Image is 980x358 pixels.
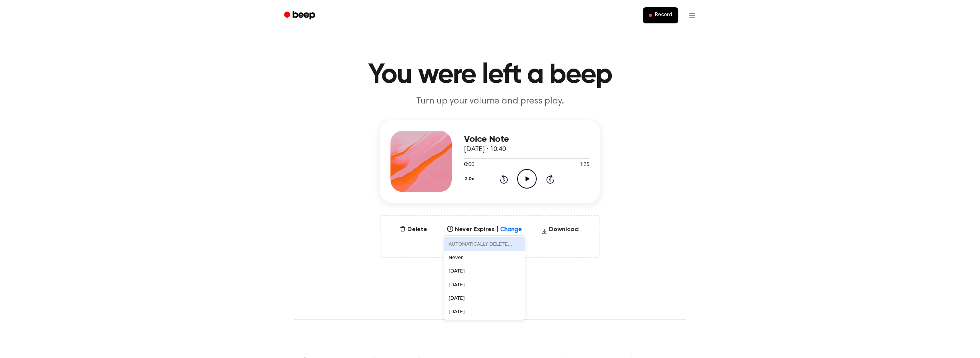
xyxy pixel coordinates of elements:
span: [DATE] · 10:40 [464,146,506,153]
div: Never [444,251,525,264]
span: 1:25 [580,161,590,169]
span: Only visible to you [390,240,590,248]
p: Turn up your volume and press play. [343,95,637,108]
button: Delete [397,225,430,234]
div: [DATE] [444,291,525,305]
button: 2.0x [464,172,477,186]
div: [DATE] [444,264,525,278]
div: [DATE] [444,278,525,291]
div: [DATE] [444,305,525,318]
button: Open menu [683,6,701,25]
h3: Voice Note [464,134,590,145]
div: AUTOMATICALLY DELETE... [444,237,525,251]
span: 0:00 [464,161,474,169]
span: Record [655,12,672,19]
h1: You were left a beep [294,61,686,89]
button: Record [643,7,678,23]
a: Beep [279,8,322,23]
button: Download [538,225,582,237]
